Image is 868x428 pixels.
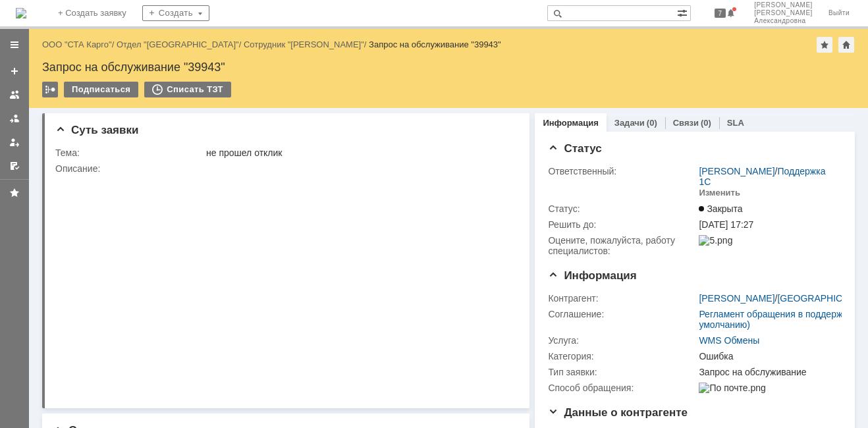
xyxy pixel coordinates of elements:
div: Сделать домашней страницей [838,37,854,53]
span: Суть заявки [55,124,138,136]
span: Александровна [754,17,813,25]
span: 7 [715,9,726,18]
div: / [244,40,369,49]
div: Соглашение: [548,309,696,319]
a: ООО "СТА Карго" [42,40,112,49]
div: Oцените, пожалуйста, работу специалистов: [548,235,696,256]
a: Мои заявки [4,132,25,153]
div: Описание: [55,163,514,174]
span: [PERSON_NAME] [754,1,813,9]
span: Расширенный поиск [677,6,690,18]
a: Перейти на домашнюю страницу [16,8,26,18]
a: Заявки в моей ответственности [4,108,25,129]
img: 5.png [699,235,732,246]
a: Создать заявку [4,61,25,82]
div: Тип заявки: [548,367,696,377]
a: Задачи [614,118,645,128]
a: Заявки на командах [4,84,25,105]
a: SLA [727,118,744,128]
a: Сотрудник "[PERSON_NAME]" [244,40,364,49]
a: Мои согласования [4,155,25,176]
div: Способ обращения: [548,383,696,393]
div: Услуга: [548,335,696,346]
a: Поддержка 1С [699,166,825,187]
div: Ответственный: [548,166,696,176]
div: Категория: [548,351,696,361]
span: [PERSON_NAME] [754,9,813,17]
span: Статус [548,142,601,155]
div: / [699,166,836,187]
div: Создать [142,5,209,21]
div: не прошел отклик [206,147,512,158]
div: Контрагент: [548,293,696,304]
a: Информация [543,118,598,128]
a: Регламент обращения в поддержку (по умолчанию) [699,309,867,330]
div: Запрос на обслуживание "39943" [42,61,855,74]
div: (0) [701,118,711,128]
div: Запрос на обслуживание "39943" [369,40,501,49]
div: Тема: [55,147,203,158]
div: / [117,40,244,49]
a: [PERSON_NAME] [699,293,774,304]
a: Отдел "[GEOGRAPHIC_DATA]" [117,40,239,49]
span: Данные о контрагенте [548,406,688,419]
a: WMS Обмены [699,335,759,346]
div: Статус: [548,203,696,214]
span: Информация [548,269,636,282]
div: / [42,40,117,49]
div: Добавить в избранное [817,37,832,53]
img: По почте.png [699,383,765,393]
div: Изменить [699,188,740,198]
div: Решить до: [548,219,696,230]
span: Закрыта [699,203,742,214]
img: logo [16,8,26,18]
span: [DATE] 17:27 [699,219,753,230]
a: [PERSON_NAME] [699,166,774,176]
div: (0) [647,118,657,128]
a: Связи [673,118,699,128]
div: Работа с массовостью [42,82,58,97]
